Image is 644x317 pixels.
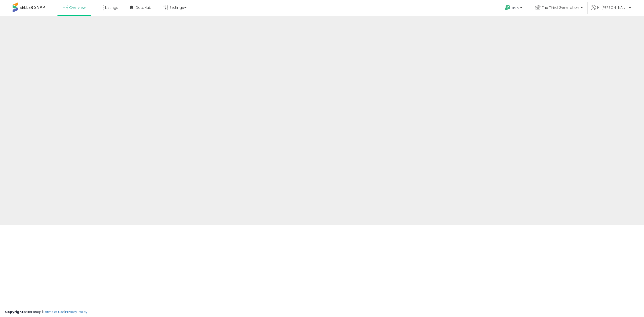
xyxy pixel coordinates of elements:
[591,5,631,16] a: Hi [PERSON_NAME]
[542,5,579,10] span: The Third Generation
[69,5,86,10] span: Overview
[136,5,151,10] span: DataHub
[105,5,118,10] span: Listings
[597,5,627,10] span: Hi [PERSON_NAME]
[501,1,527,16] a: Help
[504,5,511,11] i: Get Help
[512,6,519,10] span: Help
